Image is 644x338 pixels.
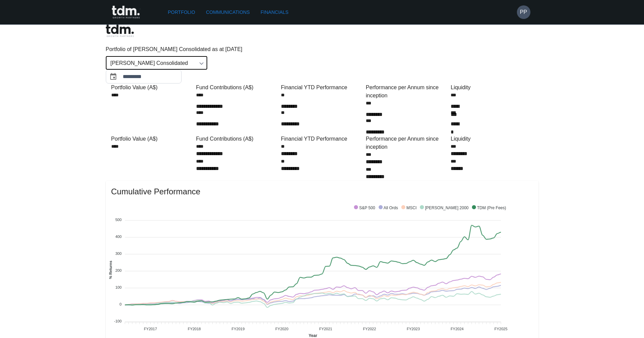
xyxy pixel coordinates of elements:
[106,45,539,53] p: Portfolio of [PERSON_NAME] Consolidated as at [DATE]
[165,6,198,19] a: Portfolio
[106,70,120,83] button: Choose date, selected date is Jul 31, 2025
[115,268,121,272] tspan: 200
[354,206,375,210] span: S&P 500
[203,6,253,19] a: Communications
[281,83,363,92] div: Financial YTD Performance
[115,285,121,289] tspan: 100
[115,235,121,239] tspan: 400
[106,56,207,70] div: [PERSON_NAME] Consolidated
[109,261,113,279] text: % Returns
[196,83,278,92] div: Fund Contributions (A$)
[451,327,464,331] tspan: FY2024
[363,327,376,331] tspan: FY2022
[111,135,193,143] div: Portfolio Value (A$)
[379,206,398,210] span: All Ords
[366,135,448,151] div: Performance per Annum since inception
[144,327,157,331] tspan: FY2017
[494,327,507,331] tspan: FY2025
[232,327,245,331] tspan: FY2019
[366,83,448,100] div: Performance per Annum since inception
[188,327,201,331] tspan: FY2018
[281,135,363,143] div: Financial YTD Performance
[401,206,416,210] span: MSCI
[407,327,420,331] tspan: FY2023
[275,327,288,331] tspan: FY2020
[520,8,527,16] h6: PP
[111,83,193,92] div: Portfolio Value (A$)
[111,186,533,197] span: Cumulative Performance
[420,206,469,210] span: [PERSON_NAME] 2000
[115,218,121,222] tspan: 500
[119,302,121,306] tspan: 0
[309,333,317,338] text: Year
[196,135,278,143] div: Fund Contributions (A$)
[115,251,121,256] tspan: 300
[472,206,506,210] span: TDM (Pre Fees)
[114,319,121,323] tspan: -100
[451,135,533,143] div: Liquidity
[451,83,533,92] div: Liquidity
[517,5,530,19] button: PP
[319,327,332,331] tspan: FY2021
[258,6,291,19] a: Financials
